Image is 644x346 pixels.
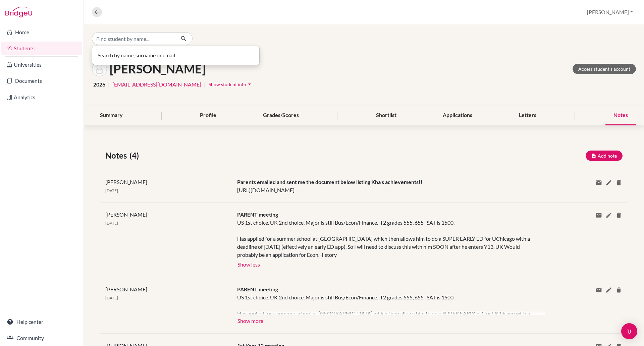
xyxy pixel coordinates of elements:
span: [DATE] [105,188,118,193]
div: Letters [511,106,544,125]
span: 2026 [93,80,105,89]
div: [URL][DOMAIN_NAME] [232,178,540,194]
div: Grades/Scores [255,106,307,125]
a: Analytics [1,91,82,104]
button: Add note [586,151,623,161]
span: Notes [105,150,129,162]
a: Documents [1,74,82,88]
a: Students [1,42,82,55]
div: US 1st choice. UK 2nd choice. Major is still Bus/Econ/Finance. T2 grades 555, 655 SAT is 1500. Ha... [237,219,535,259]
button: Show less [237,259,260,269]
img: Bridge-U [5,7,32,17]
div: Profile [192,106,224,125]
div: Shortlist [368,106,405,125]
a: Help center [1,315,82,329]
span: PARENT meeting [237,286,278,292]
div: Applications [435,106,480,125]
button: [PERSON_NAME] [584,6,636,18]
span: [PERSON_NAME] [105,179,147,185]
span: [PERSON_NAME] [105,286,147,292]
span: [DATE] [105,221,118,226]
div: Notes [605,106,636,125]
div: US 1st choice. UK 2nd choice. Major is still Bus/Econ/Finance. T2 grades 555, 655 SAT is 1500. Ha... [237,293,535,315]
span: PARENT meeting [237,211,278,218]
div: Open Intercom Messenger [621,323,637,339]
div: Summary [92,106,131,125]
a: Access student's account [573,64,636,74]
span: | [108,80,110,89]
span: Parents emailed and sent me the document below listing Kha's achievements!! [237,179,423,185]
button: Show more [237,315,264,325]
a: Home [1,25,82,39]
a: [EMAIL_ADDRESS][DOMAIN_NAME] [112,80,201,89]
span: (4) [129,150,142,162]
p: Search by name, surname or email [98,51,254,59]
input: Find student by name... [92,32,175,45]
span: [DATE] [105,295,118,300]
i: arrow_drop_down [246,81,253,88]
img: Kha Tran's avatar [92,61,107,76]
span: Show student info [209,81,246,87]
a: Universities [1,58,82,71]
a: Community [1,331,82,345]
span: | [204,80,206,89]
h1: [PERSON_NAME] [110,62,206,76]
button: Show student infoarrow_drop_down [208,79,253,90]
span: [PERSON_NAME] [105,211,147,218]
